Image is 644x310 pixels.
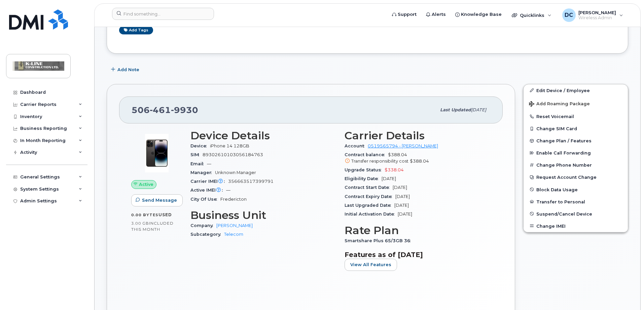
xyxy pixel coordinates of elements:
span: Last Upgraded Date [345,203,394,208]
a: [PERSON_NAME] [216,223,253,228]
span: Eligibility Date [345,176,382,181]
a: 0519565794 - [PERSON_NAME] [368,143,438,148]
h3: Carrier Details [345,130,491,142]
span: Initial Activation Date [345,212,398,217]
a: Add tags [119,26,153,34]
span: SIM [190,152,203,157]
button: View All Features [345,259,397,271]
span: Unknown Manager [215,170,256,175]
span: Email [190,161,207,166]
span: used [158,212,172,217]
span: Active IMEI [190,188,226,193]
span: Add Note [117,66,139,73]
img: image20231002-3703462-njx0qo.jpeg [137,133,177,173]
span: Quicklinks [520,12,544,18]
span: Contract Start Date [345,185,393,190]
span: Knowledge Base [461,11,502,18]
span: Transfer responsibility cost [351,159,408,164]
span: Send Message [142,197,177,203]
span: 461 [150,105,171,115]
a: Telecom [224,232,243,237]
span: Carrier IMEI [190,179,228,184]
span: $388.04 [410,159,429,164]
span: included this month [131,221,174,232]
h3: Business Unit [190,209,336,221]
span: Fredericton [220,197,247,202]
span: Contract Expiry Date [345,194,395,199]
span: 3.00 GB [131,221,149,226]
button: Change Phone Number [524,159,628,171]
button: Request Account Change [524,171,628,183]
button: Change Plan / Features [524,135,628,147]
span: Device [190,143,210,148]
a: Support [387,8,421,21]
span: Manager [190,170,215,175]
span: [DATE] [394,203,409,208]
span: Contract balance [345,152,388,157]
div: Quicklinks [507,8,556,22]
a: Alerts [421,8,451,21]
span: [DATE] [471,107,486,112]
h3: Rate Plan [345,224,491,236]
span: Account [345,143,368,148]
button: Enable Call Forwarding [524,147,628,159]
span: City Of Use [190,197,220,202]
button: Change SIM Card [524,122,628,135]
span: $338.04 [385,167,404,172]
div: Darcy Cook [558,8,628,22]
button: Send Message [131,194,183,206]
span: [DATE] [393,185,407,190]
span: Company [190,223,216,228]
span: Active [139,181,153,188]
span: Alerts [432,11,446,18]
span: [DATE] [398,212,412,217]
span: Wireless Admin [578,15,616,21]
button: Add Roaming Package [524,96,628,110]
button: Transfer to Personal [524,196,628,208]
button: Reset Voicemail [524,110,628,122]
button: Change IMEI [524,220,628,232]
button: Add Note [107,64,145,76]
span: 89302610103056184763 [203,152,263,157]
button: Block Data Usage [524,184,628,196]
span: Enable Call Forwarding [536,150,591,156]
span: — [207,161,211,166]
span: Add Roaming Package [529,101,590,108]
span: 0.00 Bytes [131,213,158,217]
span: Subcategory [190,232,224,237]
span: 356663517399791 [228,179,274,184]
span: iPhone 14 128GB [210,143,249,148]
span: $388.04 [345,152,491,164]
input: Find something... [112,8,214,20]
span: Support [398,11,417,18]
span: 9930 [171,105,198,115]
span: Upgrade Status [345,167,385,172]
span: — [226,188,230,193]
h3: Device Details [190,130,336,142]
span: Change Plan / Features [536,138,592,143]
button: Suspend/Cancel Device [524,208,628,220]
span: DC [565,11,573,19]
h3: Features as of [DATE] [345,251,491,259]
span: Suspend/Cancel Device [536,211,592,216]
a: Edit Device / Employee [524,84,628,96]
span: Smartshare Plus 65/3GB 36 [345,238,414,243]
span: [DATE] [382,176,396,181]
span: View All Features [350,261,391,268]
a: Knowledge Base [451,8,506,21]
span: 506 [132,105,198,115]
span: [DATE] [395,194,410,199]
span: Last updated [440,107,471,112]
span: [PERSON_NAME] [578,10,616,15]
